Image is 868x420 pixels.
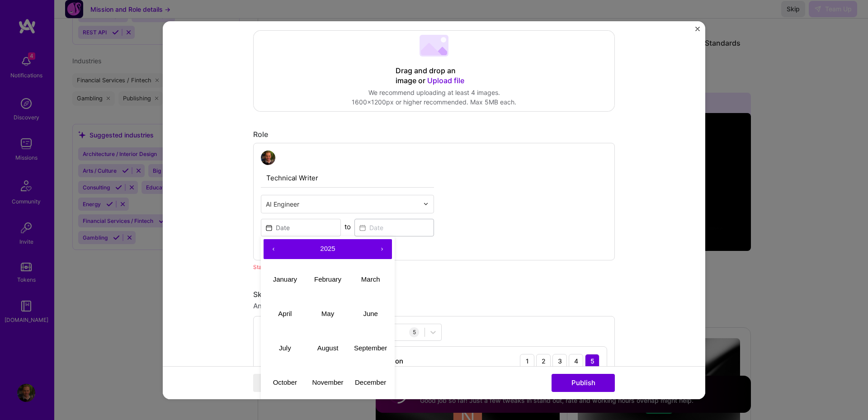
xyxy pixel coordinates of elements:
[253,129,615,139] div: Role
[264,262,307,297] button: January 2025
[427,76,464,85] span: Upload file
[253,30,615,111] div: Drag and drop an image or Upload fileWe recommend uploading at least 4 images.1600x1200px or high...
[307,262,349,297] button: February 2025
[321,310,334,317] abbr: May 2025
[352,97,516,107] div: 1600x1200px or higher recommended. Max 5MB each.
[261,218,341,236] input: Date
[536,354,551,368] div: 2
[354,344,387,352] abbr: September 2025
[279,344,291,352] abbr: July 2025
[349,331,392,365] button: September 2025
[355,378,386,386] abbr: December 2025
[361,275,380,283] abbr: March 2025
[253,289,615,299] div: Skills used — Add up to 12 skills
[552,354,567,368] div: 3
[307,297,349,331] button: May 2025
[569,354,583,368] div: 4
[349,297,392,331] button: June 2025
[423,201,429,207] img: drop icon
[273,275,297,283] abbr: January 2025
[552,374,615,392] button: Publish
[349,365,392,400] button: December 2025
[273,378,297,386] abbr: October 2025
[320,245,335,252] span: 2025
[585,354,599,368] div: 5
[372,239,392,259] button: ›
[264,331,307,365] button: July 2025
[695,26,700,36] button: Close
[363,310,378,317] abbr: June 2025
[307,365,349,400] button: November 2025
[349,262,392,297] button: March 2025
[344,222,351,231] div: to
[314,275,341,283] abbr: February 2025
[253,301,615,310] div: Any new skills will be added to your profile.
[261,168,434,187] input: Role Name
[317,344,339,352] abbr: August 2025
[352,88,516,97] div: We recommend uploading at least 4 images.
[264,239,283,259] button: ‹
[253,374,316,392] button: Cancel
[307,331,349,365] button: August 2025
[396,66,472,86] div: Drag and drop an image or
[264,297,307,331] button: April 2025
[312,378,343,386] abbr: November 2025
[253,262,615,271] div: Start date is required
[278,310,292,317] abbr: April 2025
[354,218,434,236] input: Date
[264,365,307,400] button: October 2025
[520,354,534,368] div: 1
[283,239,372,259] button: 2025
[409,327,419,337] div: 5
